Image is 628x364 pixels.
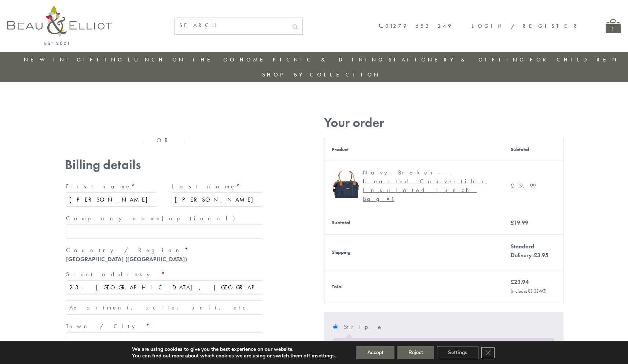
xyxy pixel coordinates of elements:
[511,278,529,286] bdi: 23.94
[324,115,563,130] h3: Your order
[65,157,264,172] h3: Billing details
[511,243,548,259] label: Standard Delivery:
[162,214,239,222] span: (optional)
[66,300,263,315] input: Apartment, suite, unit, etc. (optional)
[65,137,264,144] p: — OR —
[172,181,263,192] label: Last name
[356,346,394,359] button: Accept
[332,168,496,203] a: Navy Broken-hearted Convertible Insulated Lunch Bag Navy Broken-hearted Convertible Insulated Lun...
[471,22,580,30] a: Login / Register
[511,219,528,226] bdi: 19.99
[77,56,124,63] a: Gifting
[528,288,530,294] span: £
[324,270,503,303] th: Total
[132,346,336,353] p: We are using cookies to give you the best experience on our website.
[344,321,554,333] label: Stripe
[66,255,187,263] strong: [GEOGRAPHIC_DATA] ([GEOGRAPHIC_DATA])
[240,56,269,63] a: Home
[66,269,263,280] label: Street address
[378,23,453,29] a: 01279 653 249
[128,56,236,63] a: Lunch On The Go
[397,346,434,359] button: Reject
[534,251,537,259] span: £
[273,56,385,63] a: Picnic & Dining
[511,182,536,189] bdi: 19.99
[24,56,73,63] a: New in!
[132,353,336,359] p: You can find out more about which cookies we are using or switch them off in .
[66,181,158,192] label: First name
[66,280,263,294] input: House number and street name
[165,112,266,130] iframe: Secure express checkout frame
[389,56,526,63] a: Stationery & Gifting
[528,288,539,294] span: 3.33
[511,278,514,286] span: £
[481,347,495,358] button: Close GDPR Cookie Banner
[437,346,478,359] button: Settings
[175,18,288,33] input: SEARCH
[530,56,619,63] a: For Children
[262,71,381,78] a: Shop by collection
[511,219,514,226] span: £
[387,195,394,203] strong: × 1
[534,251,548,259] bdi: 3.95
[511,182,517,189] span: £
[66,320,263,332] label: Town / City
[66,244,263,256] label: Country / Region
[606,19,621,33] a: 1
[316,353,335,359] button: settings
[324,138,503,161] th: Product
[503,138,563,161] th: Subtotal
[66,213,263,224] label: Company name
[363,168,491,203] div: Navy Broken-hearted Convertible Insulated Lunch Bag
[63,112,164,130] iframe: Secure express checkout frame
[324,234,503,270] th: Shipping
[511,288,547,294] small: (includes VAT)
[324,211,503,234] th: Subtotal
[7,5,112,45] img: logo
[332,171,359,198] img: Navy Broken-hearted Convertible Insulated Lunch Bag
